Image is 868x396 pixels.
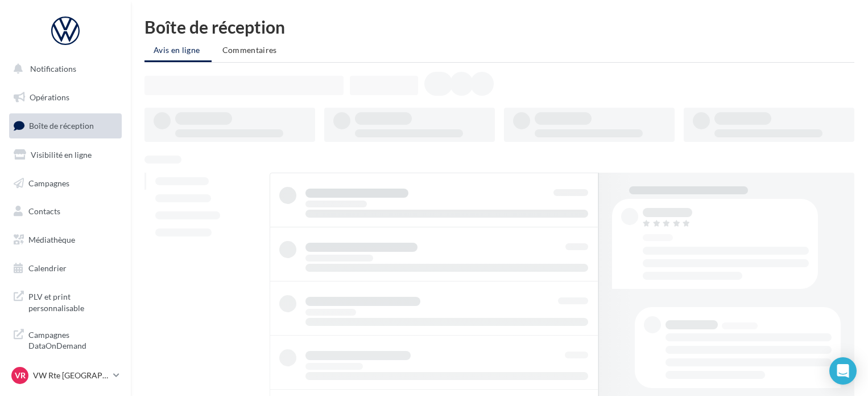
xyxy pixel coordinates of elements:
div: Open Intercom Messenger [829,357,857,385]
span: Calendrier [28,263,67,273]
div: Boîte de réception [144,18,854,35]
span: Visibilité en ligne [31,150,92,160]
a: Campagnes DataOnDemand [7,322,124,356]
a: Campagnes [7,172,124,195]
a: Médiathèque [7,228,124,252]
span: Notifications [30,64,76,74]
a: Contacts [7,199,124,223]
a: Opérations [7,85,124,109]
span: Campagnes DataOnDemand [28,327,117,352]
span: Commentaires [222,45,277,55]
span: Contacts [28,206,60,216]
span: VR [15,370,26,381]
a: Calendrier [7,256,124,280]
span: PLV et print personnalisable [28,289,117,313]
a: Boîte de réception [7,113,124,138]
a: VR VW Rte [GEOGRAPHIC_DATA] [9,365,122,386]
span: Boîte de réception [29,121,94,130]
a: PLV et print personnalisable [7,284,124,318]
span: Opérations [30,92,69,102]
button: Notifications [7,57,119,81]
a: Visibilité en ligne [7,143,124,167]
span: Campagnes [28,178,69,187]
span: Médiathèque [28,235,75,244]
p: VW Rte [GEOGRAPHIC_DATA] [33,370,109,381]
